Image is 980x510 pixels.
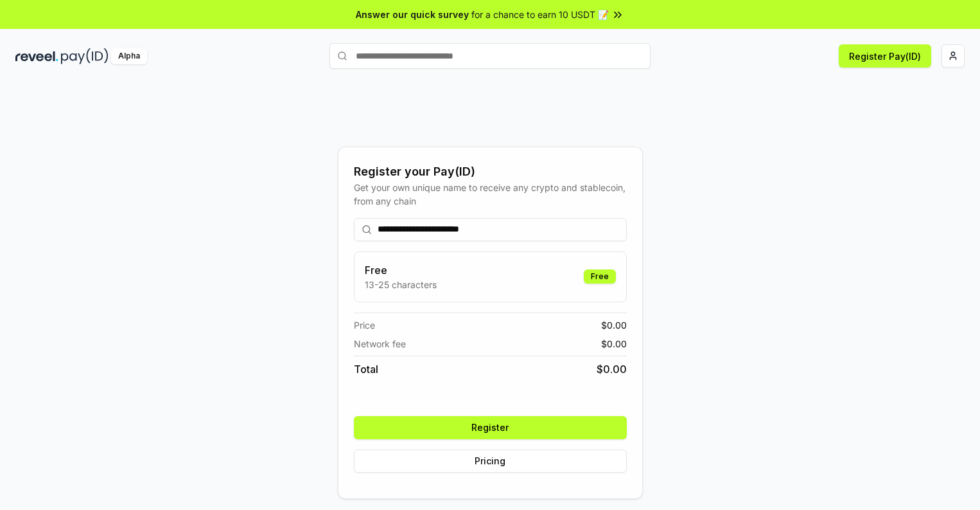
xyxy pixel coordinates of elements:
[354,318,375,332] span: Price
[354,337,406,351] span: Network fee
[597,361,627,377] span: $ 0.00
[839,44,931,68] button: Register Pay(ID)
[471,8,609,21] span: for a chance to earn 10 USDT 📝
[601,337,627,351] span: $ 0.00
[354,163,627,181] div: Register your Pay(ID)
[354,361,378,377] span: Total
[15,48,58,64] img: reveel_dark
[354,416,627,439] button: Register
[601,318,627,332] span: $ 0.00
[111,48,147,64] div: Alpha
[61,48,109,64] img: pay_id
[354,181,627,208] div: Get your own unique name to receive any crypto and stablecoin, from any chain
[365,278,437,291] p: 13-25 characters
[365,262,437,278] h3: Free
[354,450,627,473] button: Pricing
[584,269,616,284] div: Free
[356,8,469,21] span: Answer our quick survey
